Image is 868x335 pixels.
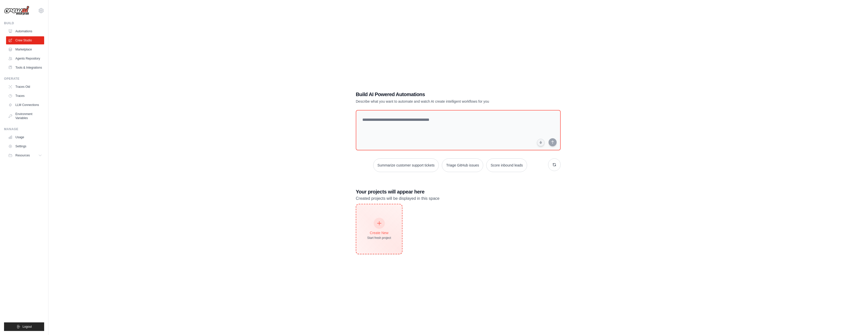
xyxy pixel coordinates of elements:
p: Created projects will be displayed in this space [356,195,561,202]
a: Traces Old [6,83,44,91]
a: LLM Connections [6,101,44,109]
a: Agents Repository [6,54,44,63]
button: Summarize customer support tickets [373,158,439,172]
h1: Build AI Powered Automations [356,91,525,98]
div: Start fresh project [367,236,391,240]
span: Logout [22,325,32,329]
img: Logo [4,6,29,15]
button: Score inbound leads [486,158,527,172]
button: Click to speak your automation idea [537,139,545,146]
a: Settings [6,142,44,150]
a: Environment Variables [6,110,44,122]
a: Marketplace [6,45,44,53]
div: Build [4,21,44,25]
div: Create New [367,230,391,235]
button: Get new suggestions [548,158,561,171]
span: Resources [15,153,30,157]
a: Automations [6,27,44,35]
div: Operate [4,77,44,81]
a: Crew Studio [6,36,44,44]
p: Describe what you want to automate and watch AI create intelligent workflows for you [356,99,525,104]
a: Traces [6,92,44,100]
a: Usage [6,133,44,141]
a: Tools & Integrations [6,64,44,72]
button: Triage GitHub issues [442,158,483,172]
button: Resources [6,151,44,159]
iframe: Chat Widget [843,311,868,335]
h3: Your projects will appear here [356,188,561,195]
div: Manage [4,127,44,131]
button: Logout [4,322,44,331]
